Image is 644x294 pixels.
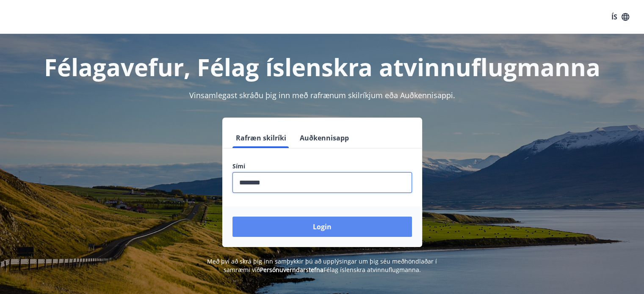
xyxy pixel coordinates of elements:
[28,51,617,83] h1: Félagavefur, Félag íslenskra atvinnuflugmanna
[607,9,634,25] button: ÍS
[260,266,323,274] a: Persónuverndarstefna
[207,257,437,274] span: Með því að skrá þig inn samþykkir þú að upplýsingar um þig séu meðhöndlaðar í samræmi við Félag í...
[232,128,290,148] button: Rafræn skilríki
[189,90,455,100] span: Vinsamlegast skráðu þig inn með rafrænum skilríkjum eða Auðkennisappi.
[232,217,412,237] button: Login
[296,128,352,148] button: Auðkennisapp
[232,162,412,170] label: Sími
